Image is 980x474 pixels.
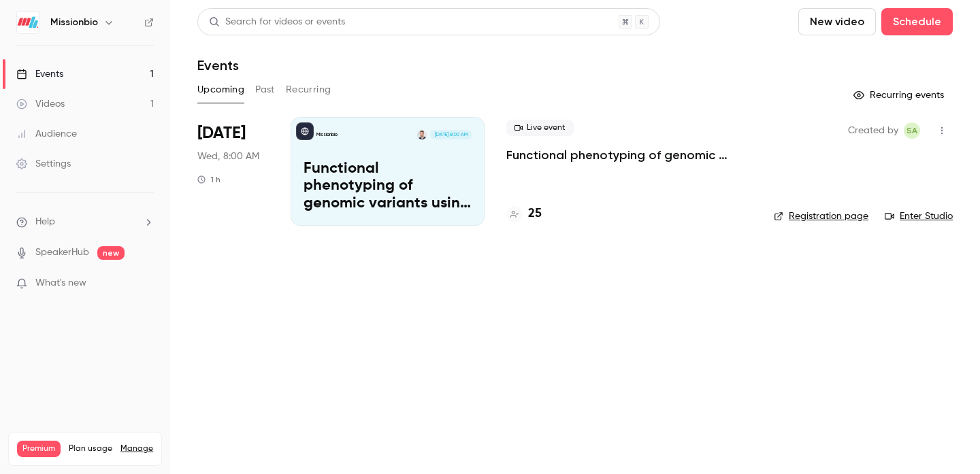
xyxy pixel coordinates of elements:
span: Live event [506,120,574,136]
span: Premium [17,441,61,457]
span: What's new [35,276,86,290]
iframe: Noticeable Trigger [137,277,154,290]
span: Created by [848,122,898,139]
button: Recurring events [847,84,953,106]
a: Functional phenotyping of genomic variants using joint multiomic single-cell DNA–RNA sequencingMi... [291,117,485,226]
span: Simon Allardice [904,122,920,139]
div: 1 h [197,174,220,185]
a: SpeakerHub [35,246,89,260]
button: New video [798,8,876,35]
a: Enter Studio [885,209,953,223]
h6: Missionbio [50,16,98,29]
img: Missionbio [17,12,39,33]
div: Settings [16,157,71,171]
button: Schedule [881,8,953,35]
span: Wed, 8:00 AM [197,150,259,163]
span: [DATE] [197,122,246,144]
button: Upcoming [197,79,244,101]
span: Help [35,215,55,229]
div: Audience [16,127,77,141]
p: Missionbio [316,131,338,138]
span: SA [906,122,917,139]
button: Past [255,79,275,101]
div: Oct 15 Wed, 8:00 AM (America/Los Angeles) [197,117,269,226]
div: Videos [16,97,65,111]
a: Registration page [774,209,868,223]
span: Plan usage [69,443,112,454]
li: help-dropdown-opener [16,215,154,229]
span: [DATE] 8:00 AM [430,130,471,139]
p: Functional phenotyping of genomic variants using joint multiomic single-cell DNA–RNA sequencing [304,160,472,213]
button: Recurring [286,79,331,101]
div: Search for videos or events [209,15,345,29]
span: new [97,246,125,260]
div: Events [16,67,63,81]
a: 25 [506,205,542,223]
a: Manage [120,443,153,454]
h1: Events [197,57,239,73]
img: Dr Dominik Lindenhofer [417,130,427,139]
a: Functional phenotyping of genomic variants using joint multiomic single-cell DNA–RNA sequencing [506,147,752,163]
h4: 25 [528,205,542,223]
